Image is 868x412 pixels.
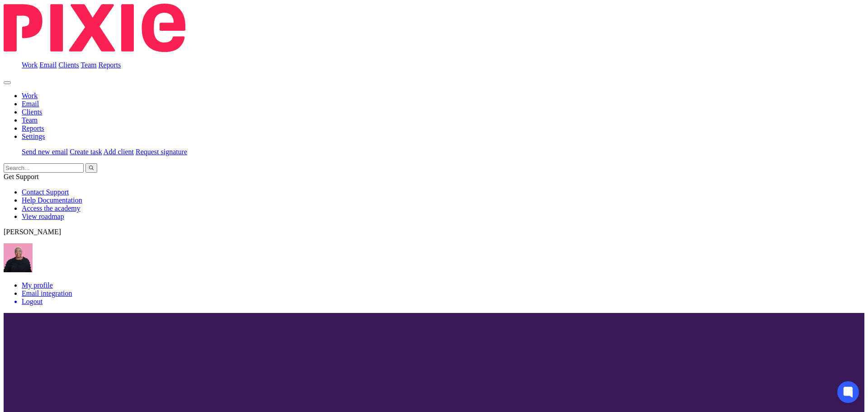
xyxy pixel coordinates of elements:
[4,4,185,52] img: Pixie
[104,148,134,156] a: Add client
[22,92,38,99] a: Work
[4,243,33,272] img: Bio%20-%20Kemi%20.png
[22,148,68,156] a: Send new email
[80,61,96,69] a: Team
[58,61,79,69] a: Clients
[22,281,53,289] a: My profile
[22,108,42,116] a: Clients
[22,133,45,140] a: Settings
[22,204,80,212] a: Access the academy
[70,148,102,156] a: Create task
[22,100,39,108] a: Email
[22,188,69,196] a: Contact Support
[39,61,57,69] a: Email
[4,228,864,236] p: [PERSON_NAME]
[22,298,42,305] span: Logout
[85,163,97,173] button: Search
[22,116,38,124] a: Team
[22,124,44,132] a: Reports
[136,148,187,156] a: Request signature
[4,173,39,180] span: Get Support
[22,213,64,220] a: View roadmap
[22,298,864,306] a: Logout
[22,196,82,204] a: Help Documentation
[22,289,72,297] a: Email integration
[99,61,121,69] a: Reports
[22,61,38,69] a: Work
[4,163,84,173] input: Search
